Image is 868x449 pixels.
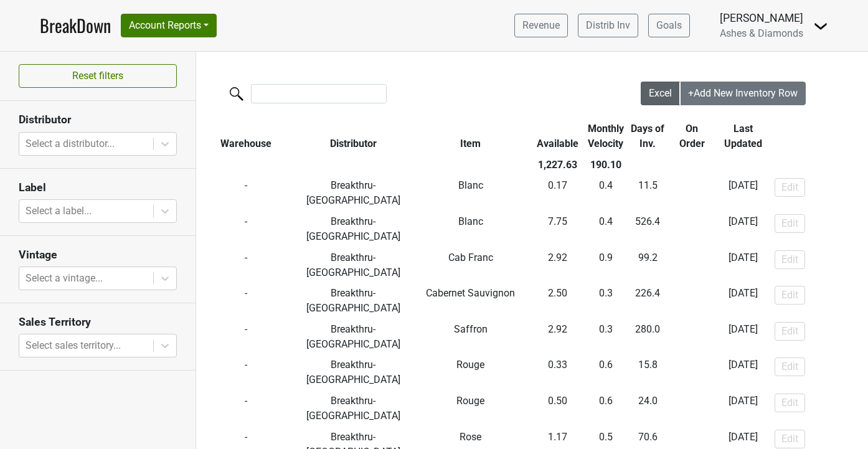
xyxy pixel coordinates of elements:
[775,250,805,269] button: Edit
[585,211,627,247] td: 0.4
[296,247,410,283] td: Breakthru-[GEOGRAPHIC_DATA]
[775,357,805,376] button: Edit
[720,27,803,39] span: Ashes & Diamonds
[531,283,585,319] td: 2.50
[121,14,217,37] button: Account Reports
[715,211,771,247] td: [DATE]
[669,211,715,247] td: -
[715,390,771,427] td: [DATE]
[775,394,805,412] button: Edit
[715,176,771,212] td: [DATE]
[775,286,805,305] button: Edit
[648,14,690,37] a: Goals
[531,247,585,283] td: 2.92
[456,395,484,407] span: Rouge
[196,211,296,247] td: -
[296,283,410,319] td: Breakthru-[GEOGRAPHIC_DATA]
[720,10,803,26] div: [PERSON_NAME]
[649,87,672,99] span: Excel
[531,211,585,247] td: 7.75
[585,355,627,391] td: 0.6
[531,355,585,391] td: 0.33
[585,319,627,355] td: 0.3
[196,355,296,391] td: -
[296,390,410,427] td: Breakthru-[GEOGRAPHIC_DATA]
[426,287,515,299] span: Cabernet Sauvignon
[19,248,177,262] h3: Vintage
[514,14,568,37] a: Revenue
[775,322,805,341] button: Edit
[626,176,669,212] td: 11.5
[19,181,177,194] h3: Label
[19,113,177,126] h3: Distributor
[585,247,627,283] td: 0.9
[626,211,669,247] td: 526.4
[578,14,638,37] a: Distrib Inv
[296,118,410,154] th: Distributor: activate to sort column ascending
[40,12,111,39] a: BreakDown
[641,82,681,105] button: Excel
[626,390,669,427] td: 24.0
[669,390,715,427] td: -
[585,283,627,319] td: 0.3
[531,319,585,355] td: 2.92
[458,179,483,191] span: Blanc
[296,319,410,355] td: Breakthru-[GEOGRAPHIC_DATA]
[585,154,627,176] th: 190.10
[715,247,771,283] td: [DATE]
[585,176,627,212] td: 0.4
[669,283,715,319] td: -
[715,283,771,319] td: [DATE]
[19,316,177,329] h3: Sales Territory
[458,215,483,227] span: Blanc
[460,431,481,443] span: Rose
[196,176,296,212] td: -
[669,319,715,355] td: -
[196,283,296,319] td: -
[585,390,627,427] td: 0.6
[531,390,585,427] td: 0.50
[585,118,627,154] th: Monthly Velocity: activate to sort column ascending
[296,176,410,212] td: Breakthru-[GEOGRAPHIC_DATA]
[715,118,771,154] th: Last Updated: activate to sort column ascending
[813,19,828,34] img: Dropdown Menu
[715,355,771,391] td: [DATE]
[196,247,296,283] td: -
[669,247,715,283] td: -
[196,118,296,154] th: Warehouse: activate to sort column ascending
[669,176,715,212] td: -
[448,252,493,263] span: Cab Franc
[196,390,296,427] td: -
[296,355,410,391] td: Breakthru-[GEOGRAPHIC_DATA]
[19,64,177,88] button: Reset filters
[626,355,669,391] td: 15.8
[626,319,669,355] td: 280.0
[296,211,410,247] td: Breakthru-[GEOGRAPHIC_DATA]
[680,82,806,105] button: +Add New Inventory Row
[669,355,715,391] td: -
[715,319,771,355] td: [DATE]
[410,118,531,154] th: Item: activate to sort column ascending
[626,283,669,319] td: 226.4
[456,359,484,371] span: Rouge
[531,118,585,154] th: Available: activate to sort column ascending
[775,214,805,233] button: Edit
[531,154,585,176] th: 1,227.63
[454,323,488,335] span: Saffron
[688,87,798,99] span: +Add New Inventory Row
[669,118,715,154] th: On Order: activate to sort column ascending
[626,247,669,283] td: 99.2
[196,319,296,355] td: -
[531,176,585,212] td: 0.17
[775,178,805,197] button: Edit
[626,118,669,154] th: Days of Inv.: activate to sort column ascending
[775,430,805,448] button: Edit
